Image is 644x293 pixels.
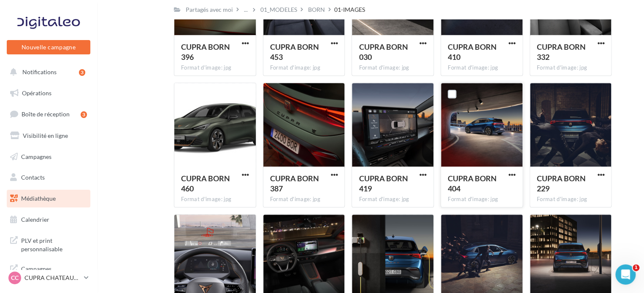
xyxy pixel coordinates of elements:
[5,127,92,145] a: Visibilité en ligne
[448,174,497,193] span: CUPRA BORN 404
[537,42,586,62] span: CUPRA BORN 332
[21,216,49,223] span: Calendrier
[270,174,319,193] span: CUPRA BORN 387
[270,196,338,203] div: Format d'image: jpg
[181,64,249,72] div: Format d'image: jpg
[5,231,92,256] a: PLV et print personnalisable
[5,169,92,186] a: Contacts
[5,260,92,285] a: Campagnes DataOnDemand
[615,264,636,285] iframe: Intercom live chat
[181,196,249,203] div: Format d'image: jpg
[5,84,92,102] a: Opérations
[359,42,408,62] span: CUPRA BORN 030
[359,196,427,203] div: Format d'image: jpg
[537,174,586,193] span: CUPRA BORN 229
[181,42,230,62] span: CUPRA BORN 396
[81,111,87,118] div: 3
[260,5,297,14] div: 01_MODELES
[181,174,230,193] span: CUPRA BORN 460
[24,274,81,282] p: CUPRA CHATEAUROUX
[242,4,249,16] div: ...
[21,263,87,281] span: Campagnes DataOnDemand
[308,5,325,14] div: BORN
[22,68,57,75] span: Notifications
[537,196,605,203] div: Format d'image: jpg
[22,110,70,118] span: Boîte de réception
[448,64,516,72] div: Format d'image: jpg
[633,264,639,271] span: 1
[537,64,605,72] div: Format d'image: jpg
[11,274,19,282] span: CC
[79,69,85,76] div: 3
[22,89,51,97] span: Opérations
[21,153,51,160] span: Campagnes
[359,174,408,193] span: CUPRA BORN 419
[448,196,516,203] div: Format d'image: jpg
[334,5,365,14] div: 01-IMAGES
[359,64,427,72] div: Format d'image: jpg
[5,105,92,123] a: Boîte de réception3
[5,211,92,228] a: Calendrier
[23,132,68,139] span: Visibilité en ligne
[186,5,233,14] div: Partagés avec moi
[7,270,90,286] a: CC CUPRA CHATEAUROUX
[21,235,87,253] span: PLV et print personnalisable
[448,42,497,62] span: CUPRA BORN 410
[5,190,92,207] a: Médiathèque
[5,63,89,81] button: Notifications 3
[7,40,90,54] button: Nouvelle campagne
[5,148,92,166] a: Campagnes
[270,42,319,62] span: CUPRA BORN 453
[21,195,56,202] span: Médiathèque
[21,174,45,181] span: Contacts
[270,64,338,72] div: Format d'image: jpg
